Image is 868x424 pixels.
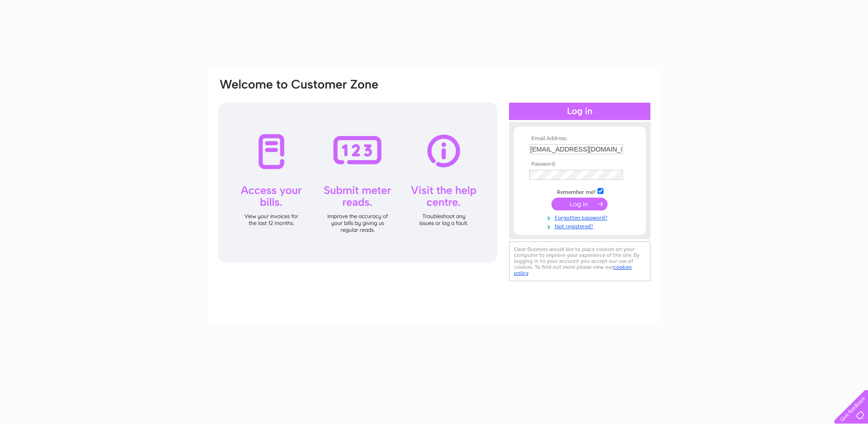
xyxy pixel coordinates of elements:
a: Not registered? [529,221,633,230]
th: Password: [527,161,633,168]
a: Forgotten password? [529,213,633,221]
a: cookies policy [514,264,632,276]
input: Submit [551,198,608,210]
th: Email Address: [527,136,633,142]
div: Clear Business would like to place cookies on your computer to improve your experience of the sit... [509,241,650,281]
td: Remember me? [527,187,633,196]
